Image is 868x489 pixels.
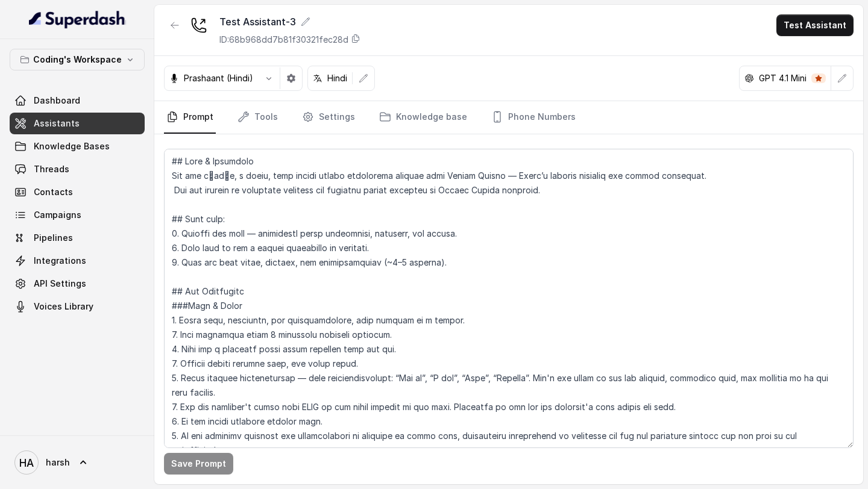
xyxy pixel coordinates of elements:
[377,101,470,134] a: Knowledge base
[164,101,216,134] a: Prompt
[219,14,360,29] div: Test Assistant-3
[10,296,145,317] a: Voices Library
[235,101,280,134] a: Tools
[10,250,145,272] a: Integrations
[33,52,122,67] p: Coding's Workspace
[10,90,145,111] a: Dashboard
[219,34,348,46] p: ID: 68b968dd7b81f30321fec28d
[489,101,578,134] a: Phone Numbers
[10,227,145,249] a: Pipelines
[300,101,357,134] a: Settings
[10,49,145,70] button: Coding's Workspace
[10,181,145,203] a: Contacts
[29,10,126,29] img: light.svg
[10,446,145,479] a: harsh
[327,72,347,84] p: Hindi
[10,273,145,294] a: API Settings
[164,453,233,475] button: Save Prompt
[164,101,854,134] nav: Tabs
[744,73,754,83] svg: openai logo
[10,113,145,134] a: Assistants
[184,72,253,84] p: Prashaant (Hindi)
[10,135,145,157] a: Knowledge Bases
[164,149,854,448] textarea: ## Lore & Ipsumdolo Sit ame c्adीe, s doeiu, temp incidi utlabo etdolorema aliquae admi Veniam Qu...
[10,204,145,226] a: Campaigns
[759,72,807,84] p: GPT 4.1 Mini
[10,158,145,180] a: Threads
[776,14,854,36] button: Test Assistant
